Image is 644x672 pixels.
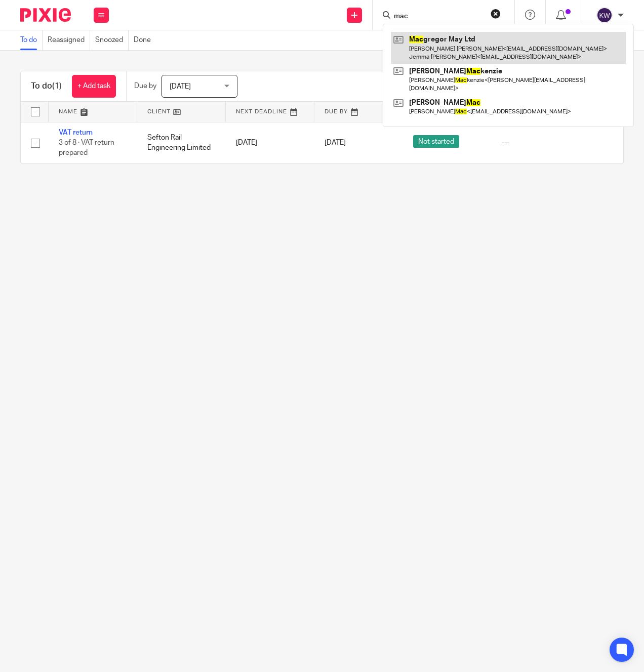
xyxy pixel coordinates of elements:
h1: To do [31,81,62,92]
div: --- [502,138,570,148]
td: [DATE] [226,122,314,163]
td: Sefton Rail Engineering Limited [137,122,226,163]
a: Done [134,30,156,50]
img: Pixie [20,8,71,22]
a: To do [20,30,43,50]
a: + Add task [72,75,116,98]
input: Search [393,12,484,21]
img: svg%3E [596,7,613,23]
span: (1) [52,82,62,90]
a: Snoozed [95,30,129,50]
span: Not started [413,135,459,148]
p: Due by [134,81,156,91]
span: [DATE] [170,83,191,90]
button: Clear [491,9,501,19]
span: [DATE] [325,139,346,146]
span: 3 of 8 · VAT return prepared [59,139,114,157]
a: Reassigned [48,30,90,50]
a: VAT return [59,129,93,136]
